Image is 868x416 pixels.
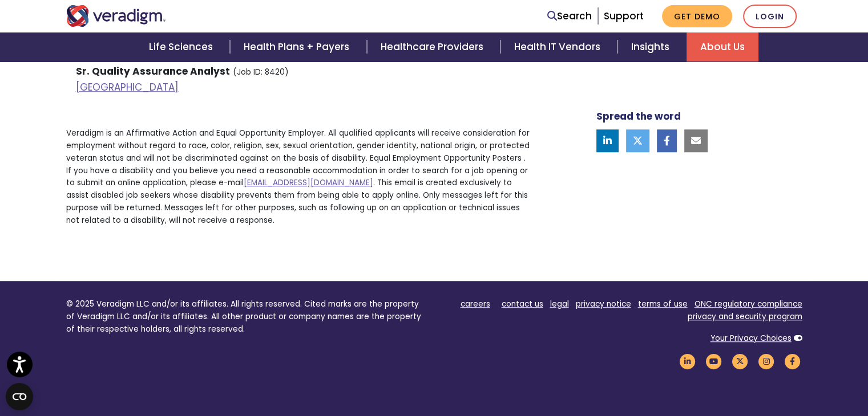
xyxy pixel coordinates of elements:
[687,32,758,62] a: About Us
[576,299,631,309] a: privacy notice
[66,5,166,27] img: Veradigm logo
[500,32,617,62] a: Health IT Vendors
[233,67,289,78] small: (Job ID: 8420)
[638,299,688,309] a: terms of use
[76,64,230,78] strong: Sr. Quality Assurance Analyst
[662,5,732,27] a: Get Demo
[135,32,230,62] a: Life Sciences
[461,299,490,309] a: careers
[66,127,532,226] p: Veradigm is an Affirmative Action and Equal Opportunity Employer. All qualified applicants will r...
[678,356,697,366] a: Veradigm LinkedIn Link
[244,177,373,188] a: [EMAIL_ADDRESS][DOMAIN_NAME]
[688,311,802,322] a: privacy and security program
[710,333,792,344] a: Your Privacy Choices
[596,109,681,123] strong: Spread the word
[230,32,366,62] a: Health Plans + Payers
[695,299,802,309] a: ONC regulatory compliance
[757,356,776,366] a: Veradigm Instagram Link
[547,9,592,24] a: Search
[76,80,179,94] a: [GEOGRAPHIC_DATA]
[604,9,644,23] a: Support
[783,356,802,366] a: Veradigm Facebook Link
[367,32,500,62] a: Healthcare Providers
[502,299,543,309] a: contact us
[6,383,33,410] button: Open CMP widget
[730,356,750,366] a: Veradigm Twitter Link
[66,298,426,335] p: © 2025 Veradigm LLC and/or its affiliates. All rights reserved. Cited marks are the property of V...
[617,32,687,62] a: Insights
[550,299,569,309] a: legal
[743,5,797,28] a: Login
[704,356,724,366] a: Veradigm YouTube Link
